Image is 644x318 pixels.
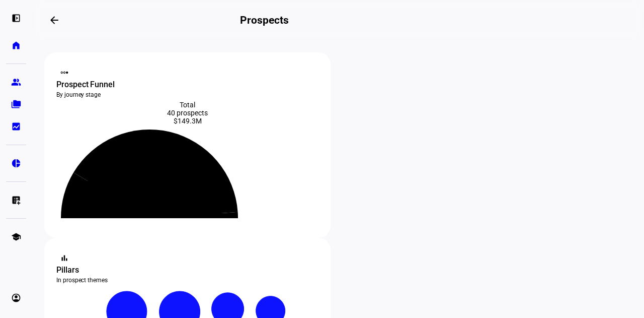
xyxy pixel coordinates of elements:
a: home [6,35,26,55]
div: Total [56,101,318,109]
a: bid_landscape [6,116,26,137]
eth-mat-symbol: home [11,40,21,50]
eth-mat-symbol: folder_copy [11,99,21,109]
div: 40 prospects [56,109,318,117]
div: In prospect themes [56,276,318,284]
mat-icon: bar_chart [59,253,69,263]
mat-icon: steppers [59,68,69,78]
mat-icon: arrow_backwards [48,14,60,26]
eth-mat-symbol: school [11,232,21,242]
div: Prospect Funnel [56,79,318,91]
eth-mat-symbol: account_circle [11,293,21,303]
a: group [6,72,26,92]
eth-mat-symbol: pie_chart [11,158,21,168]
div: By journey stage [56,91,318,99]
div: $149.3M [56,117,318,125]
h2: Prospects [240,14,288,26]
a: pie_chart [6,153,26,173]
eth-mat-symbol: list_alt_add [11,195,21,205]
eth-mat-symbol: group [11,77,21,87]
eth-mat-symbol: bid_landscape [11,121,21,132]
eth-mat-symbol: left_panel_open [11,13,21,23]
a: folder_copy [6,94,26,114]
div: Pillars [56,264,318,276]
